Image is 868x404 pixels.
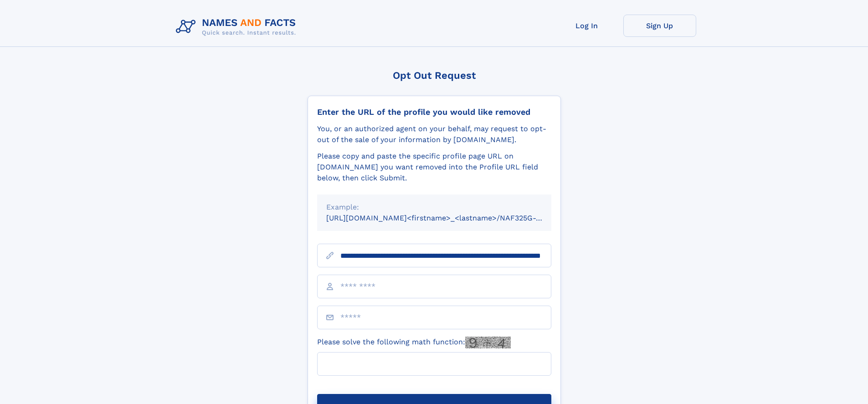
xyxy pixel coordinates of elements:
[326,214,569,222] small: [URL][DOMAIN_NAME]<firstname>_<lastname>/NAF325G-xxxxxxxx
[623,15,696,37] a: Sign Up
[317,337,511,348] label: Please solve the following math function:
[317,151,551,184] div: Please copy and paste the specific profile page URL on [DOMAIN_NAME] you want removed into the Pr...
[317,123,551,145] div: You, or an authorized agent on your behalf, may request to opt-out of the sale of your informatio...
[172,15,303,39] img: Logo Names and Facts
[326,202,542,213] div: Example:
[308,70,561,81] div: Opt Out Request
[550,15,623,37] a: Log In
[317,107,551,117] div: Enter the URL of the profile you would like removed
